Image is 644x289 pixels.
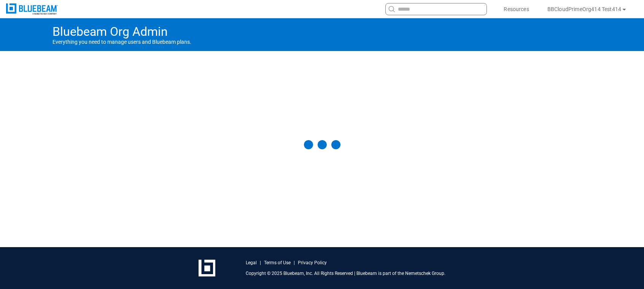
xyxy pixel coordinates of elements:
button: BBCloudPrimeOrg414 Test414 [538,3,636,15]
div: | | [246,260,327,266]
a: Privacy Policy [298,260,327,266]
a: Legal [246,260,257,266]
p: Copyright © 2025 Bluebeam, Inc. All Rights Reserved | Bluebeam is part of the Nemetschek Group. [246,270,445,276]
div: undefined [304,140,340,149]
a: Terms of Use [264,260,291,266]
img: Bluebeam, Inc. [6,3,58,14]
h1: Bluebeam Org Admin [52,24,592,39]
button: Resources [495,3,538,15]
div: Everything you need to manage users and Bluebeam plans. [46,18,598,51]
